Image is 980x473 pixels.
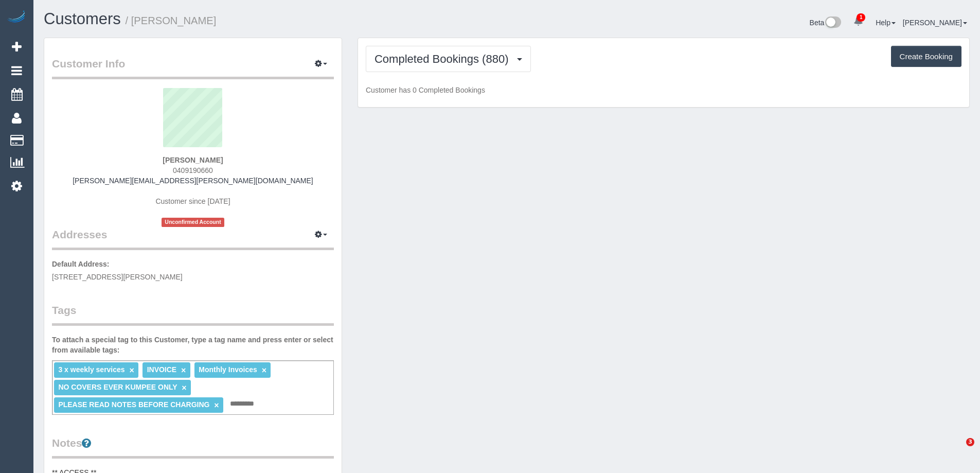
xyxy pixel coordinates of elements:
[173,166,213,174] span: 0409190660
[58,365,124,374] span: 3 x weekly services
[891,46,961,67] button: Create Booking
[366,85,961,95] p: Customer has 0 Completed Bookings
[181,366,186,375] a: ×
[126,15,217,26] small: / [PERSON_NAME]
[848,10,868,33] a: 1
[214,401,219,410] a: ×
[147,365,177,374] span: INVOICE
[966,438,974,446] span: 3
[182,383,186,392] a: ×
[52,435,334,459] legend: Notes
[162,218,224,226] span: Unconfirmed Account
[52,273,183,281] span: [STREET_ADDRESS][PERSON_NAME]
[44,10,121,28] a: Customers
[262,366,266,375] a: ×
[52,56,334,79] legend: Customer Info
[857,13,865,22] span: 1
[155,197,230,205] span: Customer since [DATE]
[163,156,223,164] strong: [PERSON_NAME]
[824,16,841,30] img: New interface
[375,52,513,65] span: Completed Bookings (880)
[52,335,334,355] label: To attach a special tag to this Customer, type a tag name and press enter or select from availabl...
[199,365,257,374] span: Monthly Invoices
[6,10,27,25] img: Automaid Logo
[876,19,896,27] a: Help
[73,177,313,185] a: [PERSON_NAME][EMAIL_ADDRESS][PERSON_NAME][DOMAIN_NAME]
[945,438,970,463] iframe: Intercom live chat
[52,259,110,269] label: Default Address:
[903,19,967,27] a: [PERSON_NAME]
[58,383,177,391] span: NO COVERS EVER KUMPEE ONLY
[52,303,334,326] legend: Tags
[130,366,134,375] a: ×
[58,400,209,409] span: PLEASE READ NOTES BEFORE CHARGING
[810,19,842,27] a: Beta
[366,46,531,72] button: Completed Bookings (880)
